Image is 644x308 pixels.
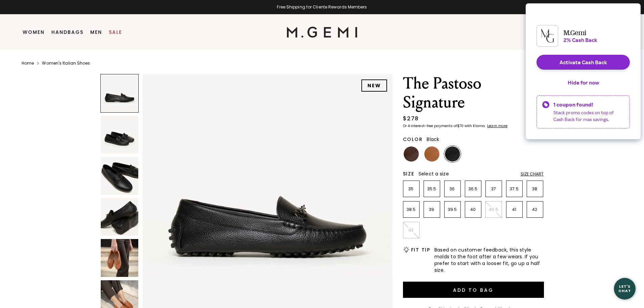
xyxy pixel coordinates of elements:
[403,137,423,142] h2: Color
[23,29,45,35] a: Women
[457,123,463,128] klarna-placement-style-amount: $70
[404,146,419,162] img: Chocolate
[434,246,544,274] span: Based on customer feedback, this style molds to the foot after a few wears. If you prefer to star...
[22,61,34,66] a: Home
[487,123,507,128] klarna-placement-style-cta: Learn more
[403,282,544,298] button: Add to Bag
[42,61,90,66] a: Women's Italian Shoes
[506,186,522,192] p: 37.5
[90,29,102,35] a: Men
[361,79,387,92] div: NEW
[419,170,449,177] span: Select a size
[51,29,84,35] a: Handbags
[486,124,507,128] a: Learn more
[445,207,460,212] p: 39.5
[445,146,460,162] img: Black
[101,198,139,236] img: The Pastoso Signature
[101,157,139,195] img: The Pastoso Signature
[424,146,439,162] img: Tan
[424,186,440,192] p: 35.5
[411,247,430,253] h2: Fit Tip
[486,186,502,192] p: 37
[101,116,139,153] img: The Pastoso Signature
[506,207,522,212] p: 41
[527,186,543,192] p: 38
[445,186,460,192] p: 36
[427,136,439,143] span: Black
[424,207,440,212] p: 39
[403,74,544,112] h1: The Pastoso Signature
[614,284,636,293] div: Let's Chat
[403,171,414,176] h2: Size
[403,123,457,128] klarna-placement-style-body: Or 4 interest-free payments of
[464,123,486,128] klarna-placement-style-body: with Klarna
[403,207,419,212] p: 38.5
[465,186,481,192] p: 36.5
[109,29,122,35] a: Sale
[101,239,139,277] img: The Pastoso Signature
[403,115,419,123] div: $278
[527,207,543,212] p: 42
[521,171,544,177] div: Size Chart
[403,228,419,233] p: 43
[403,186,419,192] p: 35
[287,27,357,38] img: M.Gemi
[465,207,481,212] p: 40
[486,207,502,212] p: 40.5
